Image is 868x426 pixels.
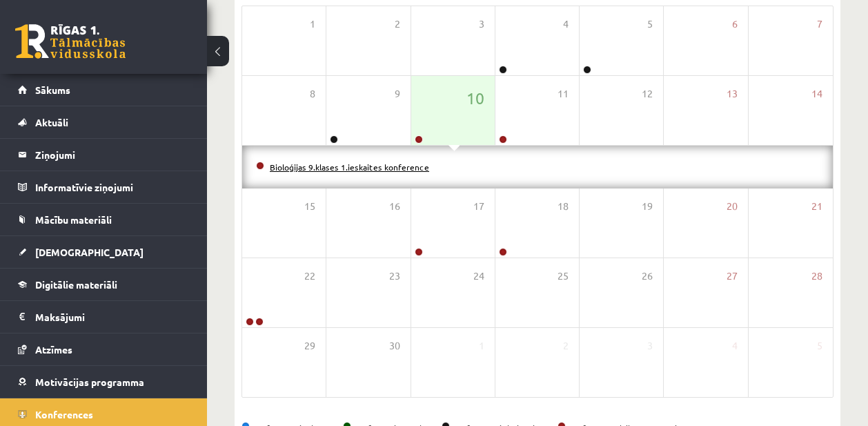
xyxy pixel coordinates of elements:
[647,338,653,354] span: 3
[35,278,117,291] span: Digitālie materiāli
[473,199,484,214] span: 17
[473,269,484,284] span: 24
[563,338,569,354] span: 2
[310,86,315,101] span: 8
[18,236,190,268] a: [DEMOGRAPHIC_DATA]
[395,86,400,101] span: 9
[647,17,653,32] span: 5
[18,269,190,300] a: Digitālie materiāli
[35,376,144,388] span: Motivācijas programma
[35,301,190,333] legend: Maksājumi
[732,17,738,32] span: 6
[479,17,484,32] span: 3
[466,86,484,110] span: 10
[35,171,190,203] legend: Informatīvie ziņojumi
[270,162,429,173] a: Bioloģijas 9.klases 1.ieskaites konference
[304,338,315,354] span: 29
[479,338,484,354] span: 1
[395,17,400,32] span: 2
[811,86,822,101] span: 14
[18,171,190,203] a: Informatīvie ziņojumi
[642,269,653,284] span: 26
[811,199,822,214] span: 21
[18,74,190,106] a: Sākums
[558,86,569,101] span: 11
[310,17,315,32] span: 1
[558,269,569,284] span: 25
[18,301,190,333] a: Maksājumi
[35,213,112,226] span: Mācību materiāli
[389,199,400,214] span: 16
[15,24,126,59] a: Rīgas 1. Tālmācības vidusskola
[35,343,72,356] span: Atzīmes
[18,204,190,235] a: Mācību materiāli
[727,269,738,284] span: 27
[817,338,822,354] span: 5
[18,366,190,398] a: Motivācijas programma
[35,408,93,420] span: Konferences
[304,199,315,214] span: 15
[35,116,68,128] span: Aktuāli
[389,338,400,354] span: 30
[304,269,315,284] span: 22
[558,199,569,214] span: 18
[18,139,190,171] a: Ziņojumi
[727,86,738,101] span: 13
[642,86,653,101] span: 12
[35,139,190,171] legend: Ziņojumi
[811,269,822,284] span: 28
[18,333,190,365] a: Atzīmes
[642,199,653,214] span: 19
[35,84,70,96] span: Sākums
[817,17,822,32] span: 7
[35,246,144,258] span: [DEMOGRAPHIC_DATA]
[563,17,569,32] span: 4
[18,106,190,138] a: Aktuāli
[389,269,400,284] span: 23
[727,199,738,214] span: 20
[732,338,738,354] span: 4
